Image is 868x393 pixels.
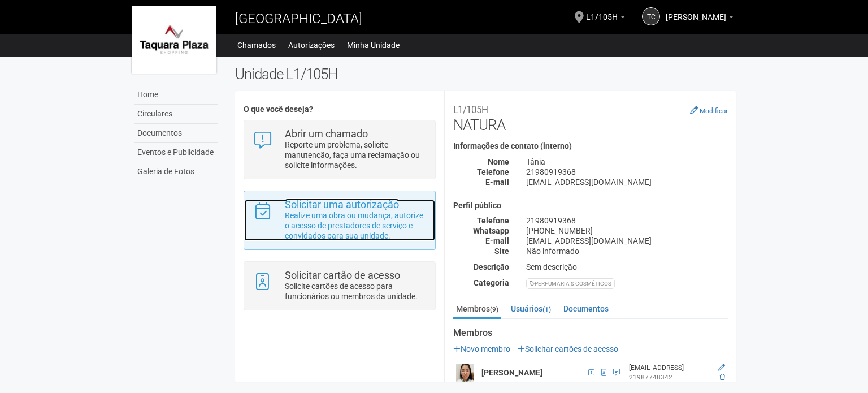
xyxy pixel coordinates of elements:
div: Não informado [518,246,736,256]
p: Reporte um problema, solicite manutenção, faça uma reclamação ou solicite informações. [285,140,427,170]
a: Home [134,85,218,105]
div: [EMAIL_ADDRESS][DOMAIN_NAME] [518,177,736,187]
a: Documentos [134,124,218,143]
div: [EMAIL_ADDRESS] [629,363,709,373]
a: Abrir um chamado Reporte um problema, solicite manutenção, faça uma reclamação ou solicite inform... [253,129,426,170]
a: Membros(9) [453,300,501,319]
small: Modificar [700,107,728,115]
strong: E-mail [485,178,509,187]
div: Tânia [518,157,736,167]
h4: Informações de contato (interno) [453,142,728,150]
div: Sem descrição [518,262,736,272]
a: TC [642,7,660,25]
strong: Solicitar cartão de acesso [285,269,400,281]
strong: [PERSON_NAME] [481,368,542,377]
img: user.png [456,364,474,382]
h2: NATURA [453,100,728,133]
small: (1) [542,305,551,313]
strong: Nome [488,157,509,166]
small: (9) [490,305,498,313]
strong: Categoria [474,278,509,287]
div: 21987748342 [629,373,709,382]
a: Editar membro [718,364,725,372]
span: TÂNIA CRISTINA DA COSTA [666,2,726,21]
a: Solicitar uma autorização Realize uma obra ou mudança, autorize o acesso de prestadores de serviç... [253,200,426,241]
strong: Solicitar uma autorização [285,198,399,210]
div: PERFUMARIA & COSMÉTICOS [526,278,615,289]
a: Documentos [561,300,611,317]
div: 21980919368 [518,167,736,177]
strong: Abrir um chamado [285,128,368,140]
a: Minha Unidade [347,37,400,53]
strong: Telefone [477,167,509,176]
a: Modificar [690,106,728,115]
img: logo.jpg [132,6,216,74]
a: L1/105H [586,14,625,23]
strong: Telefone [477,216,509,225]
a: Solicitar cartão de acesso Solicite cartões de acesso para funcionários ou membros da unidade. [253,270,426,301]
a: Eventos e Publicidade [134,143,218,162]
strong: Membros [453,328,728,338]
strong: E-mail [485,236,509,245]
h4: Perfil público [453,201,728,210]
div: [EMAIL_ADDRESS][DOMAIN_NAME] [518,236,736,246]
a: Excluir membro [719,373,725,381]
a: [PERSON_NAME] [666,14,734,23]
p: Solicite cartões de acesso para funcionários ou membros da unidade. [285,281,427,301]
a: Galeria de Fotos [134,162,218,181]
strong: Descrição [474,262,509,271]
div: 21980919368 [518,215,736,226]
small: L1/105H [453,104,488,115]
span: L1/105H [586,2,618,21]
a: Circulares [134,105,218,124]
h2: Unidade L1/105H [235,66,736,83]
a: Chamados [237,37,276,53]
a: Usuários(1) [508,300,554,317]
span: [GEOGRAPHIC_DATA] [235,11,362,27]
a: Solicitar cartões de acesso [518,344,618,353]
a: Novo membro [453,344,510,353]
p: Realize uma obra ou mudança, autorize o acesso de prestadores de serviço e convidados para sua un... [285,210,427,241]
strong: Site [494,247,509,256]
div: [PHONE_NUMBER] [518,226,736,236]
h4: O que você deseja? [244,105,435,114]
a: Autorizações [288,37,335,53]
strong: Whatsapp [473,226,509,235]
